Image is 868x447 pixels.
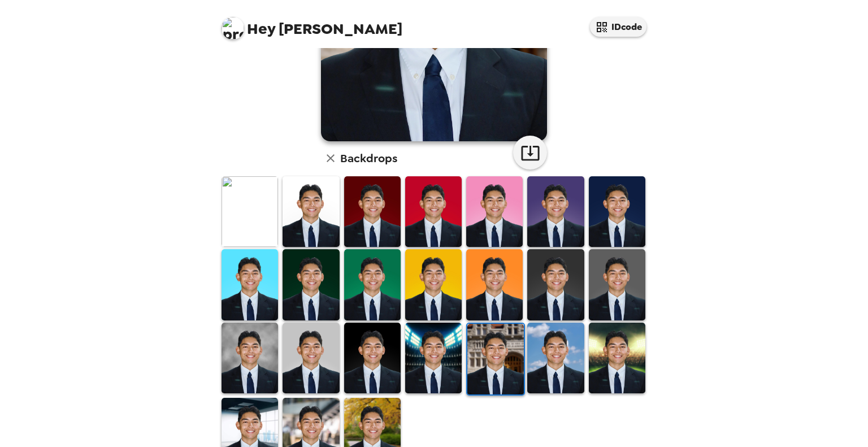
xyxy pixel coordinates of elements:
h6: Backdrops [340,149,397,167]
span: Hey [247,19,275,39]
span: [PERSON_NAME] [222,11,402,37]
img: profile pic [222,17,244,40]
button: IDcode [590,17,646,37]
img: Original [222,176,278,247]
